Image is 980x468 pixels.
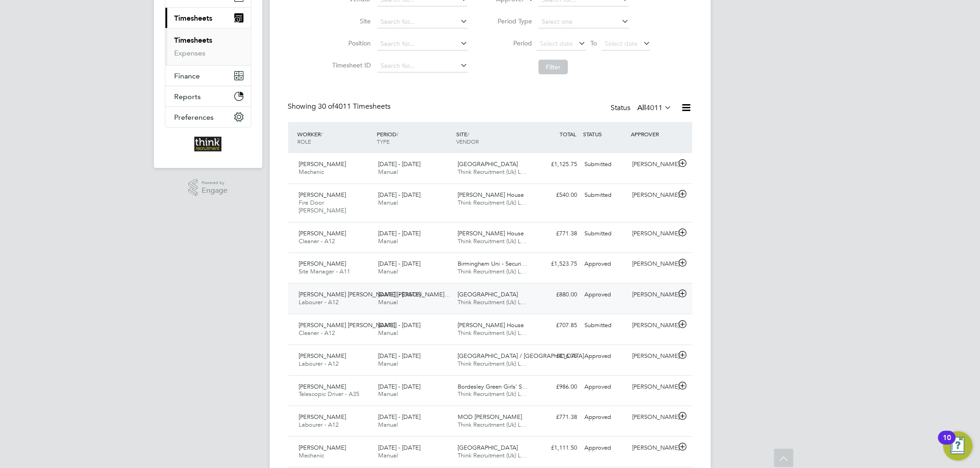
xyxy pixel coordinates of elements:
div: [PERSON_NAME] [629,256,676,272]
span: Manual [378,421,398,429]
span: Cleaner - A12 [299,237,335,245]
div: Approved [581,256,629,272]
div: [PERSON_NAME] [629,287,676,302]
input: Search for... [377,16,468,28]
span: Labourer - A12 [299,421,339,429]
span: VENDOR [456,138,479,145]
div: £707.85 [533,318,581,333]
div: £540.00 [533,188,581,203]
div: [PERSON_NAME] [629,226,676,241]
span: [PERSON_NAME] [299,229,346,237]
a: Timesheets [175,36,213,45]
span: Think Recruitment (Uk) L… [458,390,527,398]
span: Cleaner - A12 [299,329,335,337]
span: 4011 Timesheets [318,102,391,111]
span: Manual [378,329,398,337]
div: Submitted [581,157,629,172]
span: [PERSON_NAME] [299,160,346,168]
span: Timesheets [175,14,213,22]
span: Manual [378,168,398,176]
span: [DATE] - [DATE] [378,160,420,168]
button: Preferences [165,107,251,127]
label: Period Type [491,17,532,25]
span: Manual [378,360,398,368]
span: Manual [378,237,398,245]
span: [DATE] - [DATE] [378,290,420,298]
div: [PERSON_NAME] [629,157,676,172]
div: Showing [288,102,393,111]
span: Think Recruitment (Uk) L… [458,267,527,275]
div: Submitted [581,226,629,241]
div: Timesheets [165,28,251,65]
span: / [321,130,323,138]
span: Bordesley Green Girls' S… [458,383,528,390]
span: [GEOGRAPHIC_DATA] [458,160,518,168]
div: [PERSON_NAME] [629,379,676,395]
span: Think Recruitment (Uk) L… [458,237,527,245]
button: Filter [538,60,568,74]
div: £986.00 [533,379,581,395]
span: [GEOGRAPHIC_DATA] [458,444,518,451]
span: Select date [540,39,573,48]
div: Approved [581,440,629,456]
button: Reports [165,86,251,106]
span: [PERSON_NAME] [299,413,346,421]
span: [DATE] - [DATE] [378,321,420,329]
span: [DATE] - [DATE] [378,191,420,199]
div: Submitted [581,188,629,203]
div: [PERSON_NAME] [629,349,676,364]
label: Site [329,17,371,25]
span: / [397,130,398,138]
span: Reports [175,92,201,101]
span: [PERSON_NAME] House [458,191,524,199]
label: Timesheet ID [329,61,371,69]
div: [PERSON_NAME] [629,188,676,203]
span: [PERSON_NAME] [PERSON_NAME] [299,321,396,329]
span: Site Manager - A11 [299,267,351,275]
span: 4011 [646,103,663,112]
span: Manual [378,451,398,459]
span: MOD [PERSON_NAME] [458,413,522,421]
span: 30 of [318,102,335,111]
span: Manual [378,390,398,398]
span: Engage [202,187,227,195]
div: Approved [581,287,629,302]
span: Labourer - A12 [299,360,339,368]
span: Manual [378,298,398,306]
div: STATUS [581,126,629,142]
div: £880.00 [533,287,581,302]
span: / [467,130,469,138]
span: [DATE] - [DATE] [378,260,420,267]
span: [PERSON_NAME] House [458,229,524,237]
div: [PERSON_NAME] [629,440,676,456]
div: £1,523.75 [533,256,581,272]
input: Search for... [377,60,468,72]
div: £771.38 [533,410,581,425]
div: Status [611,102,674,115]
input: Select one [538,16,629,28]
div: SITE [454,126,533,150]
a: Go to home page [165,137,251,151]
div: WORKER [295,126,375,150]
span: [GEOGRAPHIC_DATA] / [GEOGRAPHIC_DATA] [458,352,584,360]
img: thinkrecruitment-logo-retina.png [194,137,222,151]
span: [DATE] - [DATE] [378,229,420,237]
div: Submitted [581,318,629,333]
div: £1,111.50 [533,440,581,456]
span: Birmingham Uni - Securi… [458,260,527,267]
span: Think Recruitment (Uk) L… [458,168,527,176]
button: Open Resource Center, 10 new notifications [943,431,973,461]
span: Mechanic [299,168,324,176]
span: Fire Door [PERSON_NAME] [299,199,346,214]
div: Approved [581,410,629,425]
div: 10 [943,438,951,450]
label: Position [329,39,371,47]
div: PERIOD [374,126,454,150]
span: [GEOGRAPHIC_DATA] [458,290,518,298]
label: All [638,103,672,112]
span: ROLE [298,138,312,145]
span: Think Recruitment (Uk) L… [458,451,527,459]
input: Search for... [377,38,468,50]
span: TOTAL [560,130,577,138]
span: Select date [605,39,638,48]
